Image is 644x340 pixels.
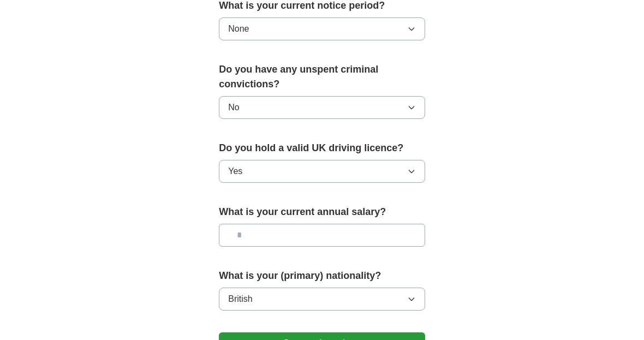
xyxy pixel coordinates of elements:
[228,293,252,306] span: British
[228,165,242,178] span: Yes
[228,101,239,114] span: No
[219,62,425,92] label: Do you have any unspent criminal convictions?
[219,96,425,119] button: No
[219,160,425,183] button: Yes
[219,205,425,219] label: What is your current annual salary?
[219,17,425,40] button: None
[228,22,249,35] span: None
[219,288,425,311] button: British
[219,269,425,283] label: What is your (primary) nationality?
[219,141,425,156] label: Do you hold a valid UK driving licence?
